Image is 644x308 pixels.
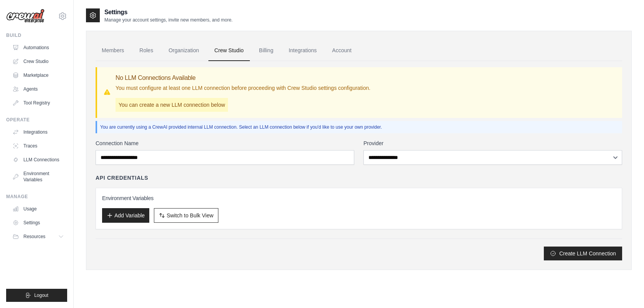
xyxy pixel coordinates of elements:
p: You are currently using a CrewAI provided internal LLM connection. Select an LLM connection below... [100,124,619,130]
a: Tool Registry [9,97,67,109]
a: Organization [162,40,205,61]
h4: API Credentials [96,174,148,182]
button: Logout [6,289,67,302]
a: Automations [9,41,67,54]
a: LLM Connections [9,154,67,166]
span: Resources [23,233,45,240]
a: Agents [9,83,67,95]
a: Members [96,40,130,61]
button: Create LLM Connection [544,247,622,260]
label: Provider [363,139,622,147]
img: Logo [6,9,45,23]
span: Logout [34,292,48,298]
a: Integrations [9,126,67,138]
a: Settings [9,217,67,229]
a: Account [326,40,358,61]
a: Environment Variables [9,167,67,186]
p: Manage your account settings, invite new members, and more. [104,17,233,23]
a: Crew Studio [208,40,250,61]
a: Usage [9,203,67,215]
p: You must configure at least one LLM connection before proceeding with Crew Studio settings config... [116,84,370,92]
h3: Environment Variables [102,194,616,202]
a: Billing [253,40,279,61]
h2: Settings [104,8,233,17]
a: Roles [133,40,159,61]
span: Switch to Bulk View [167,212,213,219]
div: Operate [6,117,67,123]
div: Manage [6,194,67,200]
h3: No LLM Connections Available [116,73,370,83]
a: Traces [9,140,67,152]
a: Crew Studio [9,55,67,68]
p: You can create a new LLM connection below [116,98,228,112]
a: Marketplace [9,69,67,81]
button: Add Variable [102,208,149,223]
div: Build [6,32,67,38]
button: Switch to Bulk View [154,208,218,223]
label: Connection Name [96,139,354,147]
button: Resources [9,230,67,243]
a: Integrations [282,40,323,61]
